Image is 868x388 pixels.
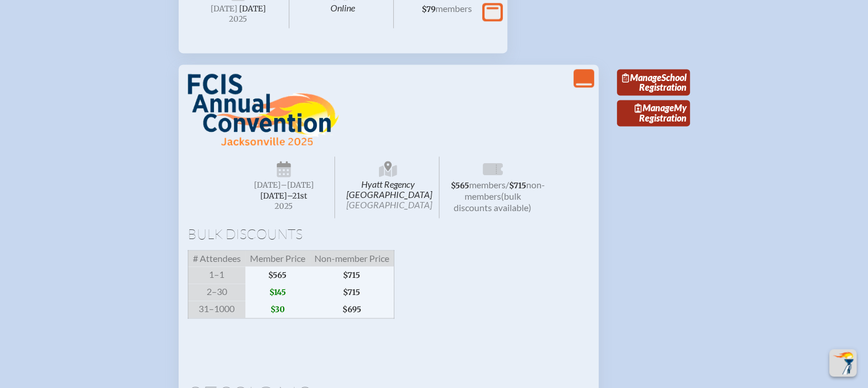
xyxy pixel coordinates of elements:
span: $30 [245,301,310,318]
span: 2–30 [188,284,245,301]
span: $79 [422,5,435,14]
span: $715 [310,266,394,284]
button: Scroll Top [829,349,857,377]
span: Hyatt Regency [GEOGRAPHIC_DATA] [337,156,439,218]
span: Non-member Price [310,250,394,267]
span: 31–1000 [188,301,245,318]
span: $695 [310,301,394,318]
span: / [506,179,509,190]
span: [DATE]–⁠21st [260,191,307,201]
span: $145 [245,284,310,301]
a: ManageSchool Registration [617,69,690,95]
span: Manage [635,102,674,113]
span: 2025 [243,202,326,211]
span: $715 [509,181,526,191]
h1: Bulk Discounts [188,227,590,241]
span: 1–1 [188,266,245,284]
span: (bulk discounts available) [454,191,531,213]
span: # Attendees [188,250,245,267]
span: members [435,3,472,14]
span: [DATE] [239,4,266,14]
span: members [469,179,506,190]
span: non-members [465,179,545,201]
span: [DATE] [211,4,237,14]
img: FCIS Convention 2025 [188,74,339,147]
span: [GEOGRAPHIC_DATA] [346,199,432,210]
a: ManageMy Registration [617,100,690,126]
span: 2025 [197,15,280,23]
img: To the top [831,351,854,374]
span: $565 [451,181,469,191]
span: $565 [245,266,310,284]
span: Manage [622,72,661,83]
span: [DATE] [254,180,281,190]
span: Member Price [245,250,310,267]
span: –[DATE] [281,180,314,190]
span: $715 [310,284,394,301]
